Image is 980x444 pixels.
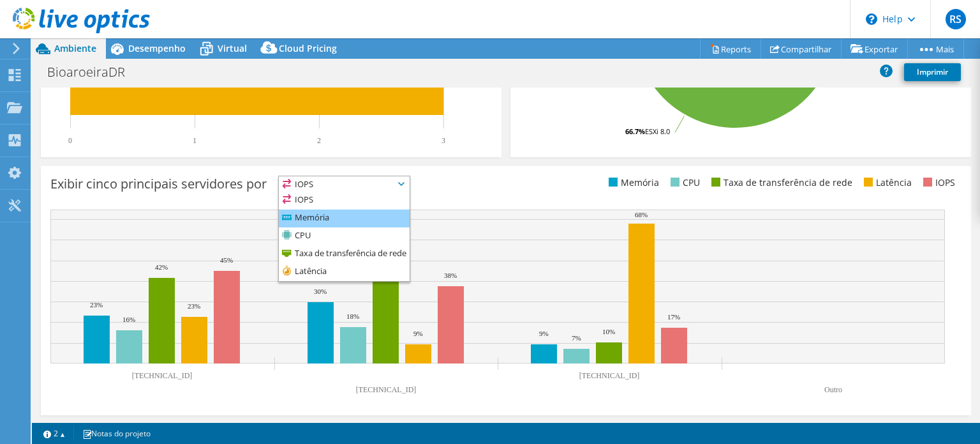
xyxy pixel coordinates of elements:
[132,371,193,380] text: [TECHNICAL_ID]
[920,176,955,190] li: IOPS
[193,136,197,145] text: 1
[68,136,72,145] text: 0
[824,385,842,394] text: Outro
[904,63,961,81] a: Imprimir
[444,272,457,279] text: 38%
[34,425,74,441] a: 2
[279,263,410,281] li: Latência
[279,227,410,245] li: CPU
[861,176,912,190] li: Latência
[73,425,160,441] a: Notas do projeto
[54,42,96,54] span: Ambiente
[539,330,549,337] text: 9%
[220,256,233,264] text: 45%
[317,136,321,145] text: 2
[279,210,410,227] li: Memória
[413,330,423,337] text: 9%
[645,126,670,136] tspan: ESXi 8.0
[907,39,964,59] a: Mais
[90,301,103,309] text: 23%
[442,136,445,145] text: 3
[602,328,615,335] text: 10%
[667,313,680,321] text: 17%
[625,126,645,136] tspan: 66.7%
[279,245,410,263] li: Taxa de transferência de rede
[946,9,966,29] span: RS
[841,39,908,59] a: Exportar
[218,42,247,54] span: Virtual
[188,302,200,310] text: 23%
[356,385,417,394] text: [TECHNICAL_ID]
[761,39,842,59] a: Compartilhar
[572,334,581,342] text: 7%
[128,42,186,54] span: Desempenho
[279,42,337,54] span: Cloud Pricing
[346,312,359,320] text: 18%
[155,263,168,271] text: 42%
[579,371,640,380] text: [TECHNICAL_ID]
[708,176,852,190] li: Taxa de transferência de rede
[314,287,327,295] text: 30%
[605,176,659,190] li: Memória
[279,192,410,210] li: IOPS
[635,211,648,218] text: 68%
[700,39,761,59] a: Reports
[122,316,135,323] text: 16%
[866,13,877,25] svg: \n
[279,176,410,192] span: IOPS
[41,65,145,79] h1: BioaroeiraDR
[667,176,700,190] li: CPU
